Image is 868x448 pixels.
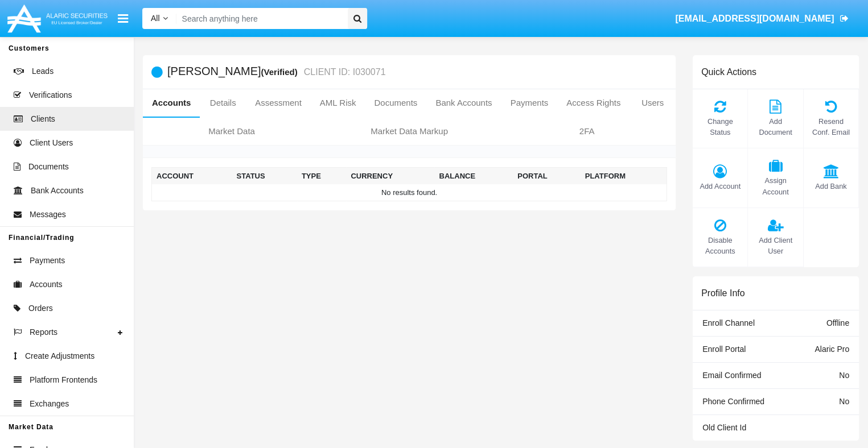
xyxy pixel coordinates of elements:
[754,235,797,256] span: Add Client User
[754,175,797,197] span: Assign Account
[557,89,630,117] a: Access Rights
[434,168,513,185] th: Balance
[754,116,797,138] span: Add Document
[32,65,54,77] span: Leads
[670,3,854,35] a: [EMAIL_ADDRESS][DOMAIN_NAME]
[30,209,66,221] span: Messages
[513,168,581,185] th: Portal
[152,184,667,201] td: No results found.
[581,168,667,185] th: Platform
[814,345,849,354] span: Alaric Pro
[246,89,311,117] a: Assessment
[29,89,72,101] span: Verifications
[30,374,97,386] span: Platform Frontends
[28,302,53,314] span: Orders
[311,89,365,117] a: AML Risk
[702,345,746,354] span: Enroll Portal
[142,13,176,24] a: All
[630,89,676,117] a: Users
[698,235,742,256] span: Disable Accounts
[30,398,69,410] span: Exchanges
[151,14,160,23] span: All
[698,181,742,192] span: Add Account
[701,288,744,298] h6: Profile Info
[152,168,232,185] th: Account
[365,89,426,117] a: Documents
[701,67,756,77] h6: Quick Actions
[698,116,742,138] span: Change Status
[702,371,761,380] span: Email Confirmed
[809,116,853,138] span: Resend Conf. Email
[143,89,200,117] a: Accounts
[31,113,55,125] span: Clients
[702,318,755,327] span: Enroll Channel
[426,89,501,117] a: Bank Accounts
[200,89,246,117] a: Details
[498,118,676,145] a: 2FA
[702,397,764,406] span: Phone Confirmed
[702,423,746,432] span: Old Client Id
[25,350,94,362] span: Create Adjustments
[28,161,69,173] span: Documents
[839,397,849,406] span: No
[261,65,301,78] div: (Verified)
[31,185,84,197] span: Bank Accounts
[320,118,498,145] a: Market Data Markup
[30,255,65,267] span: Payments
[809,181,853,192] span: Add Bank
[167,65,385,78] h5: [PERSON_NAME]
[839,371,849,380] span: No
[176,8,344,29] input: Search
[30,326,57,338] span: Reports
[301,68,386,77] small: CLIENT ID: I030071
[30,137,73,149] span: Client Users
[232,168,297,185] th: Status
[297,168,346,185] th: Type
[346,168,434,185] th: Currency
[6,2,109,35] img: Logo image
[30,279,63,291] span: Accounts
[826,318,849,327] span: Offline
[143,118,320,145] a: Market Data
[675,14,834,23] span: [EMAIL_ADDRESS][DOMAIN_NAME]
[501,89,558,117] a: Payments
